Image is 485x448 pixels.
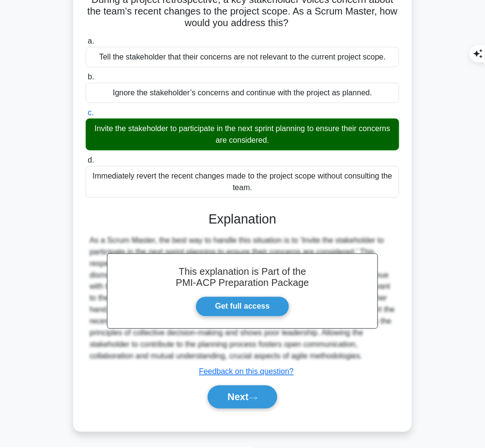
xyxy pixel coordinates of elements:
span: b. [88,73,94,81]
div: Immediately revert the recent changes made to the project scope without consulting the team. [86,166,399,198]
h3: Explanation [91,211,394,227]
span: a. [88,37,94,45]
div: Invite the stakeholder to participate in the next sprint planning to ensure their concerns are co... [86,119,399,150]
span: c. [88,108,93,117]
div: Ignore the stakeholder’s concerns and continue with the project as planned. [86,83,399,103]
div: Tell the stakeholder that their concerns are not relevant to the current project scope. [86,47,399,67]
a: Feedback on this question? [199,368,294,376]
a: Get full access [196,297,290,317]
span: d. [88,156,94,164]
button: Next [208,386,277,409]
div: As a Scrum Master, the best way to handle this situation is to 'Invite the stakeholder to partici... [90,235,395,362]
